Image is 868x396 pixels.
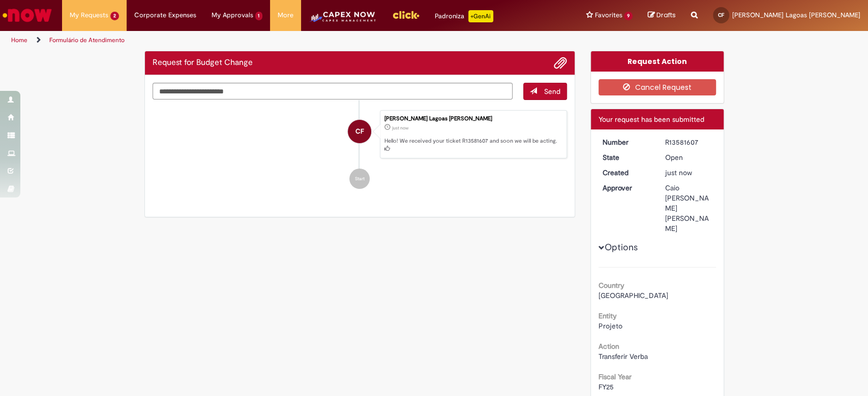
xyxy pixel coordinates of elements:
time: 30/09/2025 13:50:52 [392,125,408,131]
span: Transferir Verba [598,352,648,361]
span: Drafts [656,10,676,20]
ul: Page breadcrumbs [8,31,571,50]
button: Send [523,83,567,100]
div: Padroniza [435,10,493,22]
span: [GEOGRAPHIC_DATA] [598,291,668,300]
span: Send [544,87,560,96]
a: Home [11,36,27,44]
b: Action [598,342,619,351]
span: My Requests [70,10,108,20]
a: Formulário de Atendimento [49,36,125,44]
img: CapexLogo5.png [309,10,376,30]
span: 9 [624,12,633,20]
div: Caroline Leite Lagoas Figueiredo [348,120,371,143]
span: CF [355,119,364,144]
span: Corporate Expenses [134,10,196,20]
dt: Number [595,137,657,147]
h2: Request for Budget Change Ticket history [153,58,253,68]
span: CF [718,12,724,18]
span: [PERSON_NAME] Lagoas [PERSON_NAME] [732,11,860,19]
dt: Created [595,168,657,178]
div: [PERSON_NAME] Lagoas [PERSON_NAME] [384,116,561,122]
textarea: Type your message here... [153,83,513,100]
span: Your request has been submitted [598,115,704,124]
img: click_logo_yellow_360x200.png [392,7,420,22]
div: Request Action [591,51,724,72]
a: Drafts [648,11,676,20]
b: Fiscal Year [598,372,632,381]
div: Open [665,152,712,162]
li: Caroline Leite Lagoas Figueiredo [153,110,567,159]
span: just now [665,168,692,177]
ul: Ticket history [153,100,567,200]
div: Caio [PERSON_NAME] [PERSON_NAME] [665,183,712,234]
dt: State [595,152,657,162]
span: Favorites [594,10,622,20]
p: +GenAi [468,10,493,22]
button: Add attachments [554,56,567,70]
dt: Approver [595,183,657,193]
span: 2 [110,12,119,20]
p: Hello! We received your ticket R13581607 and soon we will be acting. [384,137,561,153]
span: FY25 [598,382,614,391]
span: More [278,10,293,20]
button: Cancel Request [598,79,716,95]
img: ServiceNow [1,5,53,25]
b: Entity [598,311,617,320]
span: My Approvals [212,10,253,20]
div: 30/09/2025 13:50:52 [665,168,712,178]
span: 1 [255,12,263,20]
b: Country [598,281,624,290]
span: just now [392,125,408,131]
div: R13581607 [665,137,712,147]
span: Projeto [598,321,622,331]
